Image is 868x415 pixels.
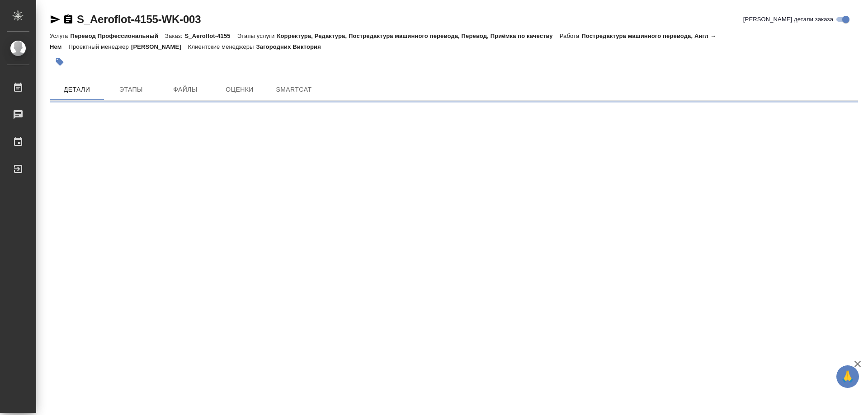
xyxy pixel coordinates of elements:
p: S_Aeroflot-4155 [185,33,237,39]
p: Этапы услуги [237,33,277,39]
p: Клиентские менеджеры [188,43,256,50]
span: [PERSON_NAME] детали заказа [743,15,833,24]
p: Услуга [50,33,70,39]
p: Проектный менеджер [68,43,131,50]
p: Работа [560,33,582,39]
span: Детали [55,84,99,95]
span: Файлы [164,84,207,95]
p: Загородних Виктория [256,43,328,50]
span: SmartCat [272,84,316,95]
button: Скопировать ссылку [63,14,74,25]
button: Скопировать ссылку для ЯМессенджера [50,14,61,25]
a: S_Aeroflot-4155-WK-003 [77,13,201,25]
p: Корректура, Редактура, Постредактура машинного перевода, Перевод, Приёмка по качеству [277,33,559,39]
span: Оценки [218,84,261,95]
p: Заказ: [165,33,184,39]
p: Перевод Профессиональный [70,33,165,39]
button: Добавить тэг [50,52,70,72]
span: 🙏 [840,367,855,386]
button: 🙏 [836,365,859,388]
p: [PERSON_NAME] [131,43,188,50]
span: Этапы [109,84,153,95]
